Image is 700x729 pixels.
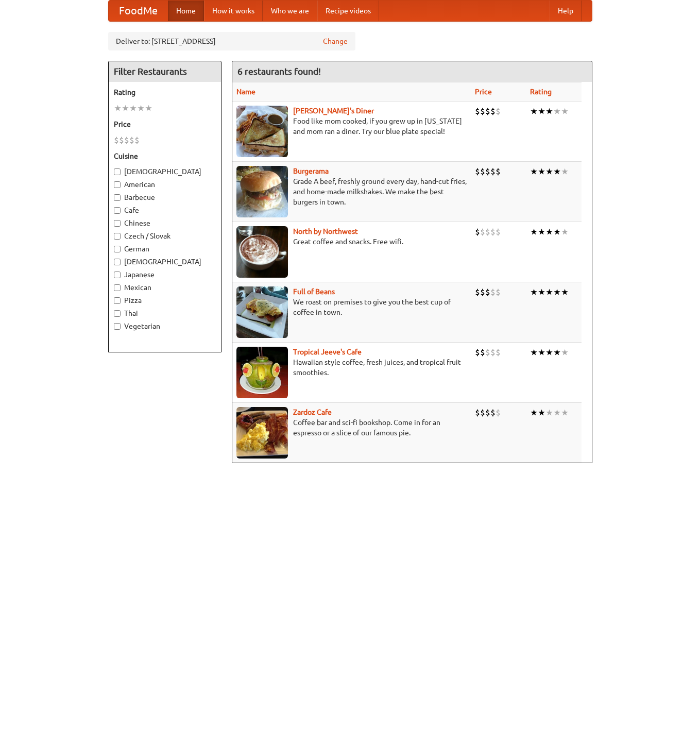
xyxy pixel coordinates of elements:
[237,66,321,76] ng-pluralize: 6 restaurants found!
[293,348,362,356] b: Tropical Jeeve's Cafe
[114,134,119,146] li: $
[490,226,496,238] li: $
[114,151,216,161] h5: Cuisine
[114,246,121,252] input: German
[168,1,204,21] a: Home
[114,231,216,241] label: Czech / Slovak
[530,347,538,358] li: ★
[293,408,332,416] a: Zardoz Cafe
[114,168,121,175] input: [DEMOGRAPHIC_DATA]
[485,347,490,358] li: $
[553,286,561,298] li: ★
[553,226,561,238] li: ★
[114,272,121,278] input: Japanese
[475,166,480,177] li: $
[134,134,140,146] li: $
[485,166,490,177] li: $
[490,347,496,358] li: $
[236,236,467,247] p: Great coffee and snacks. Free wifi.
[145,103,152,114] li: ★
[124,134,129,146] li: $
[561,407,569,418] li: ★
[204,1,263,21] a: How it works
[538,347,545,358] li: ★
[480,226,485,238] li: $
[114,207,121,214] input: Cafe
[538,226,545,238] li: ★
[545,347,553,358] li: ★
[122,103,129,114] li: ★
[114,244,216,254] label: German
[114,233,121,240] input: Czech / Slovak
[137,103,145,114] li: ★
[490,286,496,298] li: $
[236,286,288,338] img: beans.jpg
[545,286,553,298] li: ★
[293,167,329,175] a: Burgerama
[553,106,561,117] li: ★
[236,357,467,378] p: Hawaiian style coffee, fresh juices, and tropical fruit smoothies.
[236,88,255,96] a: Name
[114,321,216,331] label: Vegetarian
[129,134,134,146] li: $
[114,192,216,202] label: Barbecue
[114,259,121,265] input: [DEMOGRAPHIC_DATA]
[129,103,137,114] li: ★
[480,166,485,177] li: $
[545,407,553,418] li: ★
[236,407,288,459] img: zardoz.jpg
[530,286,538,298] li: ★
[530,407,538,418] li: ★
[480,407,485,418] li: $
[293,287,335,296] a: Full of Beans
[293,107,374,115] b: [PERSON_NAME]'s Diner
[496,286,501,298] li: $
[496,226,501,238] li: $
[108,32,355,50] div: Deliver to: [STREET_ADDRESS]
[538,286,545,298] li: ★
[550,1,582,21] a: Help
[485,286,490,298] li: $
[114,323,121,330] input: Vegetarian
[114,87,216,97] h5: Rating
[114,295,216,306] label: Pizza
[114,297,121,304] input: Pizza
[480,106,485,117] li: $
[490,166,496,177] li: $
[475,106,480,117] li: $
[485,226,490,238] li: $
[561,226,569,238] li: ★
[496,106,501,117] li: $
[114,179,216,190] label: American
[475,226,480,238] li: $
[114,284,121,291] input: Mexican
[323,36,348,46] a: Change
[236,176,467,207] p: Grade A beef, freshly ground every day, hand-cut fries, and home-made milkshakes. We make the bes...
[114,218,216,228] label: Chinese
[561,106,569,117] li: ★
[553,347,561,358] li: ★
[317,1,379,21] a: Recipe videos
[114,103,122,114] li: ★
[485,106,490,117] li: $
[236,297,467,317] p: We roast on premises to give you the best cup of coffee in town.
[114,181,121,188] input: American
[119,134,124,146] li: $
[114,205,216,215] label: Cafe
[545,226,553,238] li: ★
[530,166,538,177] li: ★
[538,166,545,177] li: ★
[236,106,288,157] img: sallys.jpg
[114,269,216,280] label: Japanese
[114,257,216,267] label: [DEMOGRAPHIC_DATA]
[114,220,121,227] input: Chinese
[236,417,467,438] p: Coffee bar and sci-fi bookshop. Come in for an espresso or a slice of our famous pie.
[553,166,561,177] li: ★
[490,407,496,418] li: $
[545,166,553,177] li: ★
[545,106,553,117] li: ★
[114,310,121,317] input: Thai
[114,119,216,129] h5: Price
[485,407,490,418] li: $
[109,61,221,82] h4: Filter Restaurants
